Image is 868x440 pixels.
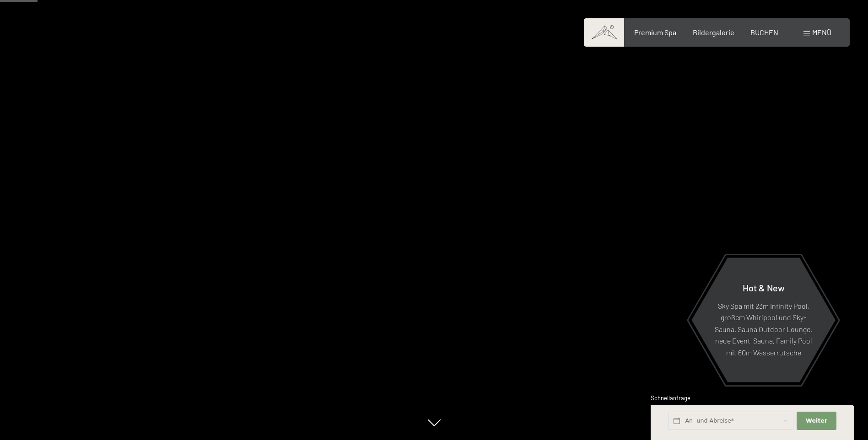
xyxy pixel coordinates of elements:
span: Hot & New [743,282,785,293]
a: Premium Spa [634,28,676,37]
button: Weiter [797,412,836,430]
a: Hot & New Sky Spa mit 23m Infinity Pool, großem Whirlpool und Sky-Sauna, Sauna Outdoor Lounge, ne... [691,257,836,383]
span: Schnellanfrage [651,394,690,402]
a: BUCHEN [750,28,778,37]
p: Sky Spa mit 23m Infinity Pool, großem Whirlpool und Sky-Sauna, Sauna Outdoor Lounge, neue Event-S... [714,300,813,358]
span: Weiter [806,417,827,425]
span: Menü [812,28,831,37]
a: Bildergalerie [693,28,734,37]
